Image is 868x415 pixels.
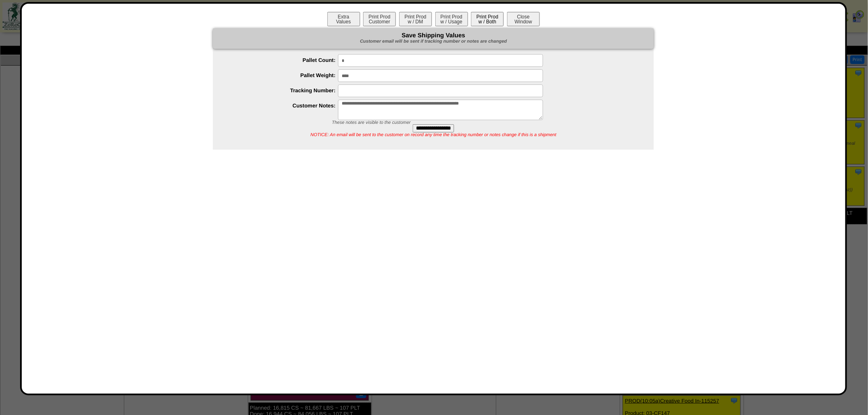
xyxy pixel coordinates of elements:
label: Pallet Count: [229,57,338,63]
button: ExtraValues [327,12,360,26]
button: Print Prodw / DM [399,12,432,26]
button: Print Prodw / Usage [435,12,468,26]
label: Pallet Weight: [229,72,338,78]
label: Tracking Number: [229,87,338,93]
label: Customer Notes: [229,103,338,109]
button: Print Prodw / Both [471,12,504,26]
span: NOTICE: An email will be sent to the customer on record any time the tracking number or notes cha... [311,132,556,137]
div: Customer email will be sent if tracking number or notes are changed [213,39,654,45]
button: Print ProdCustomer [363,12,396,26]
div: Save Shipping Values [213,28,654,49]
span: These notes are visible to the customer [332,120,411,125]
a: CloseWindow [506,18,541,25]
button: CloseWindow [507,12,540,26]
